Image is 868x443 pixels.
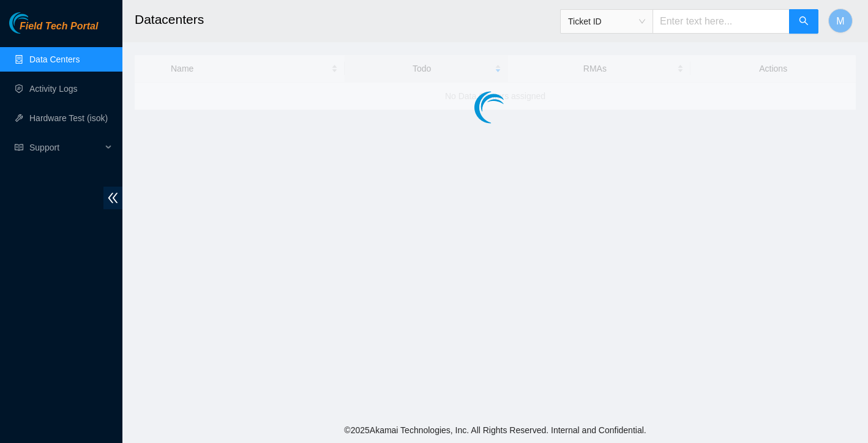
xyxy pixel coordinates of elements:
[653,9,790,34] input: Enter text here...
[568,12,645,31] span: Ticket ID
[122,417,868,443] footer: © 2025 Akamai Technologies, Inc. All Rights Reserved. Internal and Confidential.
[103,187,122,209] span: double-left
[20,21,98,32] span: Field Tech Portal
[799,16,809,28] span: search
[836,13,844,29] span: M
[29,135,102,160] span: Support
[789,9,818,34] button: search
[828,9,853,33] button: M
[9,22,98,38] a: Akamai TechnologiesField Tech Portal
[29,54,80,64] a: Data Centers
[29,113,108,123] a: Hardware Test (isok)
[9,12,62,34] img: Akamai Technologies
[29,84,78,94] a: Activity Logs
[15,143,23,152] span: read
